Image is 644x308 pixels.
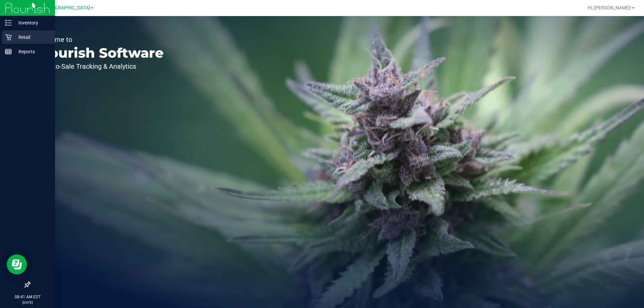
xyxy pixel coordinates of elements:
[12,33,52,41] p: Retail
[5,19,12,26] inline-svg: Inventory
[5,34,12,41] inline-svg: Retail
[44,5,90,11] span: [GEOGRAPHIC_DATA]
[7,254,27,274] iframe: Resource center
[588,5,631,10] span: Hi, [PERSON_NAME]!
[36,36,164,43] p: Welcome to
[5,48,12,55] inline-svg: Reports
[36,46,164,60] p: Flourish Software
[12,19,52,27] p: Inventory
[12,48,52,56] p: Reports
[3,294,52,300] p: 08:41 AM EDT
[3,300,52,305] p: [DATE]
[36,63,164,70] p: Seed-to-Sale Tracking & Analytics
